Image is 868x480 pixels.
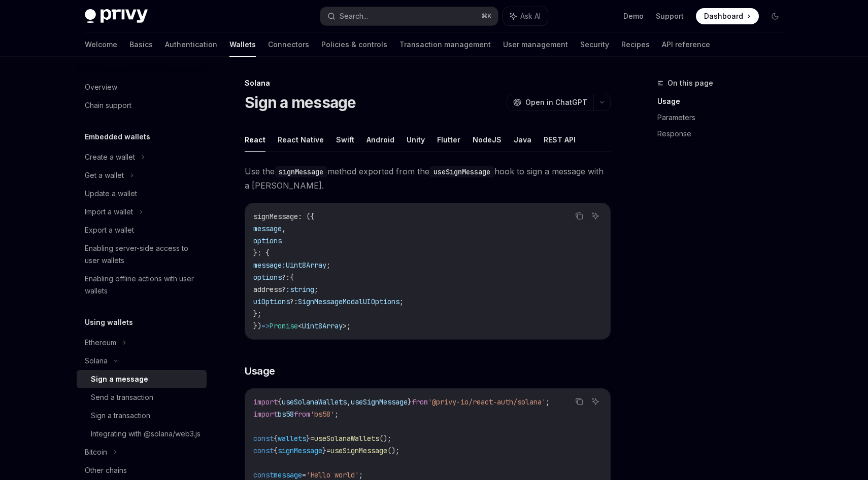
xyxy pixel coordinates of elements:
span: SignMessageModalUIOptions [298,297,399,306]
span: Ask AI [520,11,541,21]
span: uiOptions [253,297,290,306]
div: Get a wallet [85,169,124,181]
a: Enabling offline actions with user wallets [77,270,207,300]
a: Sign a transaction [77,407,207,425]
span: 'Hello world' [306,470,359,479]
span: import [253,410,278,419]
span: } [322,446,326,455]
span: '@privy-io/react-auth/solana' [428,397,546,407]
span: ⌘ K [481,12,492,20]
a: Overview [77,78,207,96]
img: dark logo [85,9,148,23]
h5: Using wallets [85,316,133,328]
span: 'bs58' [310,410,335,419]
span: options [253,273,282,282]
span: ?: [290,297,298,306]
span: { [290,273,294,282]
button: React [245,128,265,152]
span: address? [253,285,286,294]
span: useSignMessage [330,446,387,455]
button: Ask AI [589,395,602,408]
a: Update a wallet [77,184,207,203]
a: Enabling server-side access to user wallets [77,239,207,270]
span: On this page [667,77,713,89]
span: { [274,434,278,443]
a: Sign a message [77,370,207,388]
span: }) [253,321,261,330]
span: const [253,434,274,443]
span: }; [253,309,261,318]
a: Usage [657,93,791,109]
span: Uint8Array [286,261,326,270]
span: ; [399,297,404,306]
h5: Embedded wallets [85,131,150,143]
span: ; [314,285,318,294]
span: => [261,321,270,330]
button: Copy the contents from the code block [573,209,586,223]
a: Transaction management [399,32,491,57]
div: Bitcoin [85,446,107,458]
a: Policies & controls [321,32,387,57]
a: Export a wallet [77,221,207,239]
button: NodeJS [473,128,502,152]
a: Basics [129,32,153,57]
span: , [282,224,286,233]
span: Promise [270,321,298,330]
span: Uint8Array [302,321,343,330]
button: Android [366,128,394,152]
div: Create a wallet [85,151,135,163]
span: < [298,321,302,330]
a: Integrating with @solana/web3.js [77,425,207,443]
div: Import a wallet [85,206,133,218]
button: REST API [544,128,576,152]
h1: Sign a message [245,93,356,112]
span: , [347,397,351,407]
button: Ask AI [589,209,602,223]
span: import [253,397,278,407]
span: message [274,470,302,479]
div: Overview [85,81,117,93]
span: ; [359,470,363,479]
code: useSignMessage [429,166,494,177]
a: Other chains [77,461,207,479]
span: wallets [278,434,306,443]
span: ?: [282,273,290,282]
button: Flutter [437,128,460,152]
span: useSolanaWallets [282,397,347,407]
span: options [253,236,282,245]
a: Welcome [85,32,117,57]
span: } [408,397,412,407]
code: signMessage [275,166,327,177]
button: Unity [407,128,425,152]
span: Use the method exported from the hook to sign a message with a [PERSON_NAME]. [245,164,611,193]
a: API reference [662,32,710,57]
button: Copy the contents from the code block [573,395,586,408]
div: Sign a transaction [91,410,150,422]
span: bs58 [278,410,294,419]
span: }: { [253,248,270,257]
button: Ask AI [503,7,548,25]
a: Chain support [77,96,207,115]
button: Open in ChatGPT [507,94,593,111]
div: Solana [85,355,108,367]
a: Wallets [229,32,256,57]
span: useSignMessage [351,397,408,407]
span: : ({ [298,212,314,221]
a: Dashboard [696,8,759,24]
span: { [278,397,282,407]
span: Dashboard [704,11,743,21]
a: Send a transaction [77,388,207,407]
span: signMessage [278,446,322,455]
span: (); [379,434,391,443]
span: signMessage [253,212,298,221]
div: Enabling server-side access to user wallets [85,242,201,267]
span: const [253,470,274,479]
button: Swift [336,128,354,152]
span: = [310,434,314,443]
span: message: [253,261,286,270]
button: React Native [278,128,324,152]
div: Chain support [85,99,131,112]
span: } [306,434,310,443]
a: Demo [623,11,644,21]
div: Other chains [85,464,127,476]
